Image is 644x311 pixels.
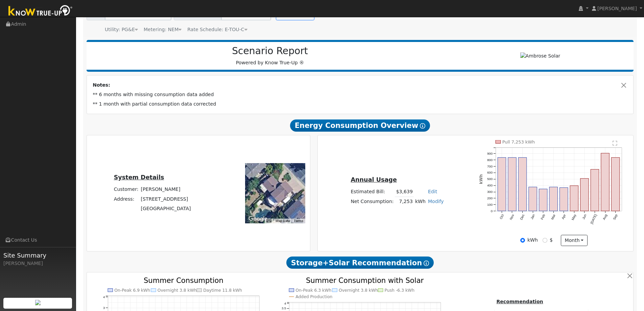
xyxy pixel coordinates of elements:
text: 0 [491,209,493,213]
label: $ [550,237,553,244]
td: [GEOGRAPHIC_DATA] [140,204,192,213]
rect: onclick="" [519,157,527,211]
span: [PERSON_NAME] [597,6,637,11]
h2: Scenario Report [93,45,447,57]
td: 7,253 [395,197,414,206]
text: 300 [487,190,493,194]
img: Know True-Up [5,4,76,19]
td: kWh [414,197,427,206]
text: Dec [519,214,525,221]
rect: onclick="" [591,169,599,211]
rect: onclick="" [549,187,557,211]
text: Summer Consumption [144,276,223,285]
span: Site Summary [3,251,72,260]
text: Daytime 11.8 kWh [203,288,242,293]
text: Jan [530,214,536,220]
img: Ambrose Solar [520,52,560,60]
text: Pull 7,253 kWh [502,139,535,144]
span: Alias: HETOUC [187,27,247,32]
u: Recommendation [496,299,543,304]
text: 200 [487,196,493,200]
text: Mar [550,213,556,220]
text: Added Production [295,295,332,299]
td: Customer: [113,185,140,194]
text: 3.5 [282,307,286,310]
text: On-Peak 6.3 kWh [295,288,331,293]
button: Close [620,82,627,89]
span: Energy Consumption Overview [290,119,430,132]
rect: onclick="" [601,153,609,211]
text: May [571,214,577,221]
text: Overnight 3.8 kWh [339,288,378,293]
text: [DATE] [590,214,598,225]
img: Google [247,215,269,223]
text: Sep [613,213,619,220]
text: 100 [487,203,493,206]
text: Feb [540,213,546,220]
rect: onclick="" [539,189,547,211]
div: [PERSON_NAME] [3,260,72,267]
text: 800 [487,158,493,161]
text: On-Peak 6.9 kWh [114,288,150,293]
i: Show Help [420,123,425,129]
td: $3,639 [395,187,414,197]
rect: onclick="" [612,157,620,211]
u: Annual Usage [351,176,397,183]
text: 400 [487,183,493,187]
text: 600 [487,171,493,174]
input: $ [543,238,547,243]
td: ** 6 months with missing consumption data added [92,90,629,99]
text: 4 [103,295,105,299]
td: [STREET_ADDRESS] [140,194,192,204]
a: Terms (opens in new tab) [294,219,303,223]
strong: Notes: [93,82,110,88]
rect: onclick="" [529,187,537,211]
text: 900 [487,151,493,155]
div: Metering: NEM [144,26,182,33]
text: kWh [479,174,483,184]
td: Address: [113,194,140,204]
rect: onclick="" [580,178,589,211]
button: Map Data [276,219,290,223]
rect: onclick="" [560,187,568,211]
u: System Details [114,174,164,181]
a: Open this area in Google Maps (opens a new window) [247,215,269,223]
label: kWh [527,237,538,244]
text: 3 [103,306,105,310]
a: Edit [428,189,437,194]
text:  [613,140,618,146]
text: Oct [499,214,505,220]
i: Show Help [424,261,429,266]
text: Aug [602,214,608,220]
rect: onclick="" [570,185,578,211]
td: ** 1 month with partial consumption data corrected [92,99,629,109]
rect: onclick="" [498,157,506,211]
button: month [561,235,588,246]
img: retrieve [35,300,41,305]
a: Modify [428,199,444,204]
input: kWh [520,238,525,243]
span: Storage+Solar Recommendation [286,257,434,269]
text: Apr [561,213,567,220]
td: [PERSON_NAME] [140,185,192,194]
text: Nov [509,214,515,221]
button: Keyboard shortcuts [266,219,271,223]
td: Estimated Bill: [350,187,395,197]
text: Summer Consumption with Solar [306,276,424,285]
text: Jun [582,214,588,220]
text: 700 [487,164,493,168]
td: Net Consumption: [350,197,395,206]
text: 4 [284,302,286,305]
text: Push -6.3 kWh [385,288,415,293]
text: Overnight 3.8 kWh [158,288,197,293]
div: Powered by Know True-Up ® [90,45,450,66]
text: 500 [487,177,493,181]
div: Utility: PG&E [105,26,138,33]
rect: onclick="" [508,157,516,211]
